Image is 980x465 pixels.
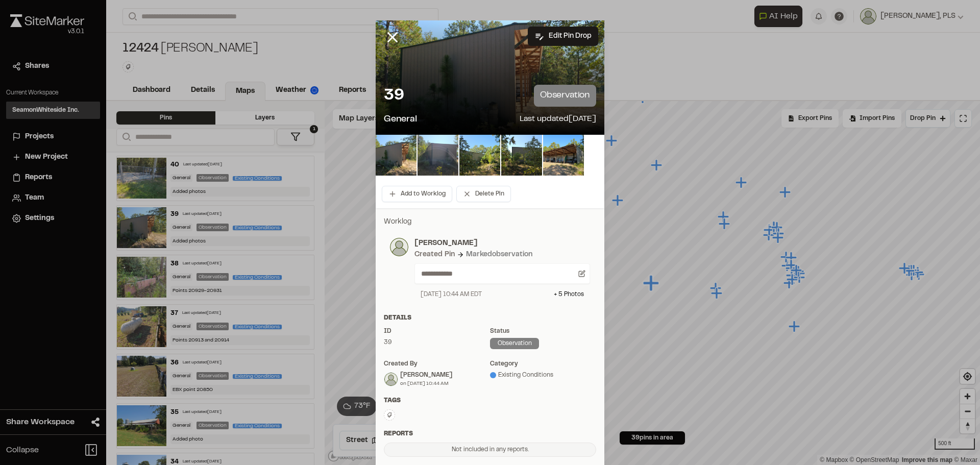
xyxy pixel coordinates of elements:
[543,135,584,176] img: file
[459,135,500,176] img: file
[384,359,490,369] div: Created by
[376,135,416,176] img: file
[554,290,584,299] div: + 5 Photo s
[384,327,490,336] div: ID
[390,238,408,256] img: photo
[384,313,596,323] div: Details
[384,396,596,405] div: Tags
[414,238,590,249] p: [PERSON_NAME]
[490,327,596,336] div: Status
[490,338,539,349] div: observation
[400,371,452,380] div: [PERSON_NAME]
[400,380,452,387] div: on [DATE] 10:44 AM
[384,429,596,438] div: Reports
[384,443,596,457] div: Not included in any reports.
[490,359,596,369] div: category
[384,86,404,106] p: 39
[384,373,398,386] img: Morgan Beumee
[384,338,490,347] div: 39
[414,249,455,260] div: Created Pin
[384,113,417,127] p: General
[418,135,458,176] img: file
[384,409,395,421] button: Edit Tags
[384,216,596,228] p: Worklog
[456,186,511,202] button: Delete Pin
[534,85,596,107] p: observation
[382,186,452,202] button: Add to Worklog
[501,135,542,176] img: file
[466,249,532,260] div: Marked observation
[520,113,596,127] p: Last updated [DATE]
[490,371,596,380] div: Existing Conditions
[421,290,482,299] div: [DATE] 10:44 AM EDT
